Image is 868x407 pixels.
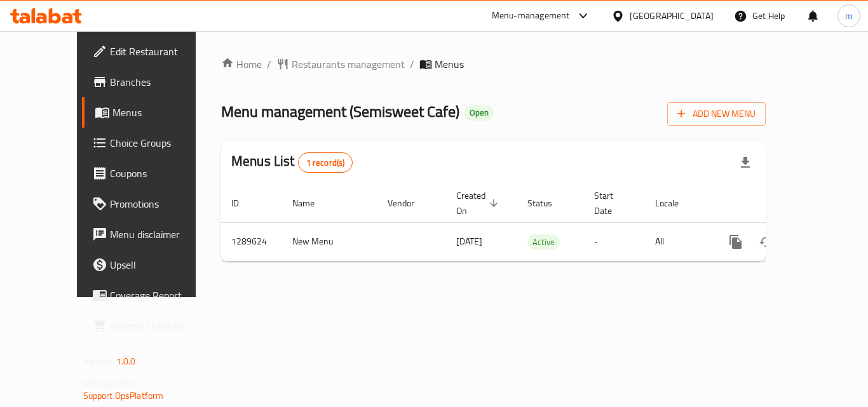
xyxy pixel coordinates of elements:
span: 1 record(s) [299,157,353,169]
span: [DATE] [456,233,482,250]
div: Open [465,105,494,121]
span: Vendor [388,196,431,211]
span: m [845,9,853,23]
a: Branches [82,67,222,97]
a: Home [221,57,262,72]
span: Locale [655,196,695,211]
span: 1.0.0 [116,353,136,370]
span: Get support on: [83,375,142,391]
a: Grocery Checklist [82,310,222,341]
span: Active [527,235,560,250]
span: Version: [83,353,114,370]
li: / [267,57,271,72]
span: Branches [110,74,212,90]
a: Coverage Report [82,280,222,310]
li: / [410,57,414,72]
span: Menus [435,57,464,72]
a: Restaurants management [276,57,405,72]
span: Created On [456,188,502,218]
a: Edit Restaurant [82,36,222,67]
td: - [584,222,645,261]
span: Name [292,196,331,211]
button: Add New Menu [667,102,766,126]
span: Menu management ( Semisweet Cafe ) [221,97,459,126]
span: Menus [112,105,212,120]
span: Upsell [110,257,212,272]
span: Grocery Checklist [110,318,212,333]
a: Menu disclaimer [82,219,222,250]
span: Status [527,196,569,211]
th: Actions [710,184,853,223]
a: Support.OpsPlatform [83,387,164,404]
td: New Menu [282,222,377,261]
h2: Menus List [231,152,353,173]
table: enhanced table [221,184,853,262]
a: Choice Groups [82,128,222,158]
span: ID [231,196,255,211]
span: Add New Menu [677,106,756,122]
a: Menus [82,97,222,128]
button: more [721,227,751,257]
td: All [645,222,710,261]
button: Change Status [751,227,782,257]
a: Coupons [82,158,222,189]
span: Start Date [594,188,630,218]
span: Edit Restaurant [110,44,212,59]
div: [GEOGRAPHIC_DATA] [630,9,714,23]
span: Choice Groups [110,135,212,150]
a: Promotions [82,189,222,219]
td: 1289624 [221,222,282,261]
div: Export file [730,147,761,178]
span: Coupons [110,166,212,181]
span: Restaurants management [292,57,405,72]
span: Promotions [110,196,212,211]
span: Open [465,107,494,118]
div: Active [527,234,560,250]
span: Menu disclaimer [110,227,212,242]
nav: breadcrumb [221,57,766,72]
a: Upsell [82,250,222,280]
span: Coverage Report [110,288,212,303]
div: Menu-management [492,8,570,23]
